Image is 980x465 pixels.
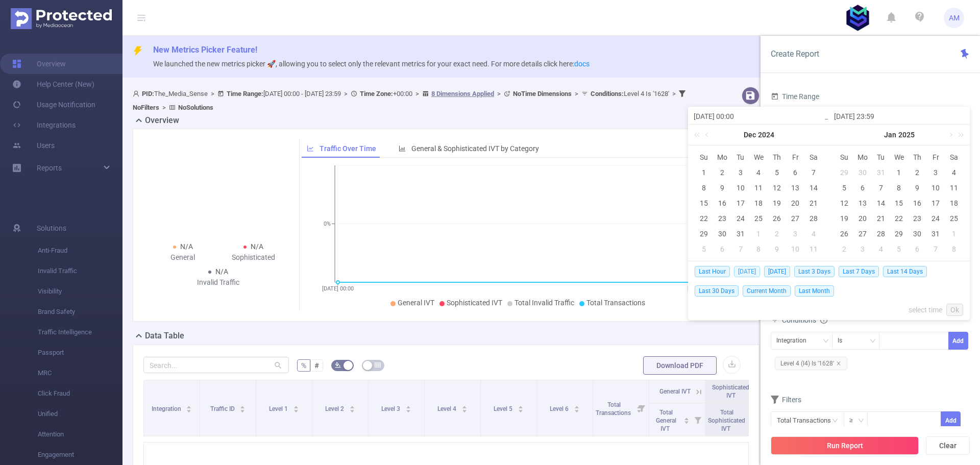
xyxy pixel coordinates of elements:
div: 31 [734,228,747,240]
td: January 13, 2025 [853,195,872,211]
div: 20 [789,197,801,209]
div: 22 [698,212,710,225]
span: Tu [731,153,750,162]
div: 5 [698,243,710,255]
td: January 8, 2025 [890,180,909,195]
div: 25 [948,212,960,225]
div: 7 [734,243,747,255]
button: Add [948,332,968,350]
a: select time [909,300,942,320]
td: December 27, 2024 [786,211,804,226]
span: The_Media_Sense [DATE] 00:00 - [DATE] 23:59 +00:00 [133,90,688,111]
td: December 25, 2024 [750,211,768,226]
td: January 29, 2025 [890,226,909,241]
div: 21 [807,197,820,209]
div: 8 [948,243,960,255]
i: icon: line-chart [307,145,314,152]
span: Time Range [771,92,819,101]
h2: Data Table [145,330,184,342]
td: January 24, 2025 [926,211,945,226]
button: Clear [926,436,970,455]
th: Wed [750,150,768,165]
a: Help Center (New) [12,74,94,94]
td: January 22, 2025 [890,211,909,226]
div: 4 [875,243,887,255]
td: January 11, 2025 [804,241,823,257]
td: December 4, 2024 [750,165,768,180]
span: > [341,90,351,97]
td: December 15, 2024 [695,195,713,211]
div: 5 [771,166,783,179]
b: No Time Dimensions [513,90,572,97]
span: Reports [37,164,62,172]
span: Attention [38,424,122,445]
td: January 1, 2025 [890,165,909,180]
span: Invalid Traffic [38,261,122,281]
td: January 6, 2025 [853,180,872,195]
span: Su [835,153,853,162]
a: Reports [37,158,62,178]
div: 14 [807,182,820,194]
span: Level 4 (l4) Is '1628' [775,357,847,370]
td: January 7, 2025 [872,180,890,195]
img: Protected Media [11,8,112,29]
a: Dec [743,125,757,145]
span: Last 30 Days [695,285,739,297]
td: December 14, 2024 [804,180,823,195]
td: February 1, 2025 [945,226,963,241]
td: December 12, 2024 [768,180,786,195]
span: MRC [38,363,122,383]
span: % [301,361,306,370]
div: 18 [948,197,960,209]
div: 4 [752,166,765,179]
div: General [148,252,218,263]
td: January 30, 2025 [908,226,926,241]
span: Brand Safety [38,302,122,322]
div: 3 [734,166,747,179]
span: Tu [872,153,890,162]
div: 27 [856,228,869,240]
button: Add [941,411,961,429]
div: 16 [911,197,923,209]
span: Last 3 Days [794,266,835,277]
td: January 28, 2025 [872,226,890,241]
a: Jan [883,125,897,145]
div: 17 [929,197,942,209]
div: 29 [838,166,850,179]
div: 9 [911,182,923,194]
td: January 9, 2025 [768,241,786,257]
span: Sophisticated IVT [447,299,502,307]
i: icon: close [836,361,841,366]
td: December 30, 2024 [713,226,731,241]
td: December 1, 2024 [695,165,713,180]
a: 2025 [897,125,916,145]
td: January 2, 2025 [768,226,786,241]
td: February 4, 2025 [872,241,890,257]
td: January 8, 2025 [750,241,768,257]
div: Invalid Traffic [183,277,254,288]
th: Tue [731,150,750,165]
div: 24 [929,212,942,225]
div: 11 [752,182,765,194]
span: Create Report [771,49,819,59]
td: December 2, 2024 [713,165,731,180]
th: Sat [945,150,963,165]
a: Previous month (PageUp) [703,125,713,145]
td: January 25, 2025 [945,211,963,226]
td: January 20, 2025 [853,211,872,226]
span: > [208,90,217,97]
i: icon: user [133,90,142,97]
span: # [314,361,319,370]
td: December 8, 2024 [695,180,713,195]
div: Integration [776,332,814,349]
td: January 16, 2025 [908,195,926,211]
td: January 4, 2025 [945,165,963,180]
div: 31 [929,228,942,240]
th: Fri [926,150,945,165]
div: 2 [716,166,728,179]
span: New Metrics Picker Feature! [153,45,257,55]
i: icon: thunderbolt [133,46,143,56]
span: Level 4 Is '1628' [591,90,669,97]
td: December 17, 2024 [731,195,750,211]
div: 23 [716,212,728,225]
